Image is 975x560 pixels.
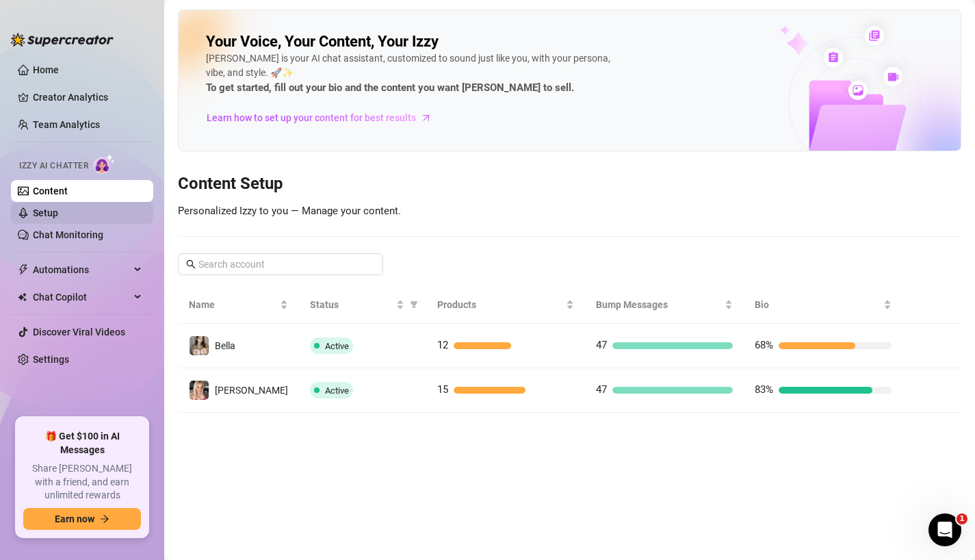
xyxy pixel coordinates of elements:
[299,286,426,324] th: Status
[33,327,125,338] a: Discover Viral Videos
[18,264,29,275] span: thunderbolt
[755,339,773,351] span: 68%
[190,381,209,400] img: Brittany
[55,513,94,524] span: Earn now
[198,257,364,272] input: Search account
[755,297,881,312] span: Bio
[33,286,130,308] span: Chat Copilot
[437,339,448,351] span: 12
[33,119,100,130] a: Team Analytics
[744,286,902,324] th: Bio
[206,32,439,51] h2: Your Voice, Your Content, Your Izzy
[437,383,448,396] span: 15
[310,297,393,312] span: Status
[33,354,69,365] a: Settings
[407,294,421,315] span: filter
[100,514,109,524] span: arrow-right
[178,173,961,195] h3: Content Setup
[957,513,967,524] span: 1
[325,341,349,351] span: Active
[94,154,115,174] img: AI Chatter
[33,64,59,75] a: Home
[23,430,141,457] span: 🎁 Get $100 in AI Messages
[190,336,209,355] img: Bella
[23,508,141,530] button: Earn nowarrow-right
[419,111,433,125] span: arrow-right
[410,301,418,309] span: filter
[755,383,773,396] span: 83%
[33,186,68,196] a: Content
[585,286,744,324] th: Bump Messages
[23,462,141,502] span: Share [PERSON_NAME] with a friend, and earn unlimited rewards
[178,205,401,217] span: Personalized Izzy to you — Manage your content.
[206,107,442,129] a: Learn how to set up your content for best results
[596,297,722,312] span: Bump Messages
[426,286,585,324] th: Products
[178,286,299,324] th: Name
[928,513,961,546] iframe: Intercom live chat
[207,110,416,125] span: Learn how to set up your content for best results
[33,229,103,240] a: Chat Monitoring
[215,340,235,351] span: Bella
[11,33,114,47] img: logo-BBDzfeDw.svg
[749,11,961,151] img: ai-chatter-content-library-cLFOSyPT.png
[215,385,288,396] span: [PERSON_NAME]
[33,207,58,218] a: Setup
[596,383,607,396] span: 47
[596,339,607,351] span: 47
[19,160,88,173] span: Izzy AI Chatter
[437,297,563,312] span: Products
[206,81,574,94] strong: To get started, fill out your bio and the content you want [PERSON_NAME] to sell.
[189,297,277,312] span: Name
[186,259,196,269] span: search
[206,51,616,97] div: [PERSON_NAME] is your AI chat assistant, customized to sound just like you, with your persona, vi...
[33,259,130,281] span: Automations
[33,86,142,108] a: Creator Analytics
[325,385,349,396] span: Active
[18,292,27,302] img: Chat Copilot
